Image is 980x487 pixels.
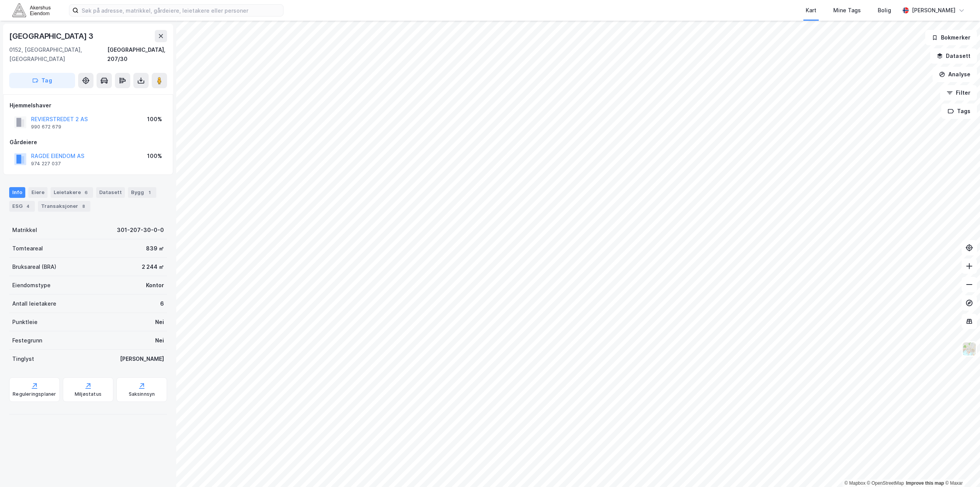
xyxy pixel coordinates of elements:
[146,244,164,253] div: 839 ㎡
[107,45,167,64] div: [GEOGRAPHIC_DATA], 207/30
[147,115,162,124] div: 100%
[12,354,34,364] div: Tinglyst
[942,450,980,487] div: Kontrollprogram for chat
[31,161,61,167] div: 974 227 037
[925,30,977,45] button: Bokmerker
[906,480,944,486] a: Improve this map
[9,201,35,212] div: ESG
[12,3,51,17] img: akershus-eiendom-logo.9091f326c980b4bce74ccdd9f866810c.svg
[932,67,977,82] button: Analyse
[806,6,816,15] div: Kart
[10,138,167,147] div: Gårdeiere
[160,299,164,308] div: 6
[117,225,164,235] div: 301-207-30-0-0
[146,281,164,290] div: Kontor
[96,187,125,198] div: Datasett
[128,187,156,198] div: Bygg
[75,391,102,397] div: Miljøstatus
[867,480,904,486] a: OpenStreetMap
[28,187,48,198] div: Eiere
[12,262,56,271] div: Bruksareal (BRA)
[24,202,32,210] div: 4
[10,101,167,110] div: Hjemmelshaver
[940,85,977,100] button: Filter
[31,124,61,130] div: 990 672 679
[147,151,162,161] div: 100%
[942,450,980,487] iframe: Chat Widget
[80,202,87,210] div: 8
[129,391,155,397] div: Saksinnsyn
[38,201,90,212] div: Transaksjoner
[155,318,164,327] div: Nei
[833,6,861,15] div: Mine Tags
[142,262,164,271] div: 2 244 ㎡
[9,73,75,88] button: Tag
[51,187,93,198] div: Leietakere
[12,299,56,308] div: Antall leietakere
[12,225,37,235] div: Matrikkel
[13,391,56,397] div: Reguleringsplaner
[12,244,43,253] div: Tomteareal
[941,104,977,119] button: Tags
[9,187,25,198] div: Info
[120,354,164,364] div: [PERSON_NAME]
[962,342,977,356] img: Z
[82,189,90,196] div: 6
[9,30,95,42] div: [GEOGRAPHIC_DATA] 3
[79,5,283,16] input: Søk på adresse, matrikkel, gårdeiere, leietakere eller personer
[12,318,38,327] div: Punktleie
[12,281,51,290] div: Eiendomstype
[912,6,955,15] div: [PERSON_NAME]
[878,6,891,15] div: Bolig
[155,336,164,345] div: Nei
[12,336,42,345] div: Festegrunn
[146,189,153,196] div: 1
[9,45,107,64] div: 0152, [GEOGRAPHIC_DATA], [GEOGRAPHIC_DATA]
[930,48,977,64] button: Datasett
[844,480,865,486] a: Mapbox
